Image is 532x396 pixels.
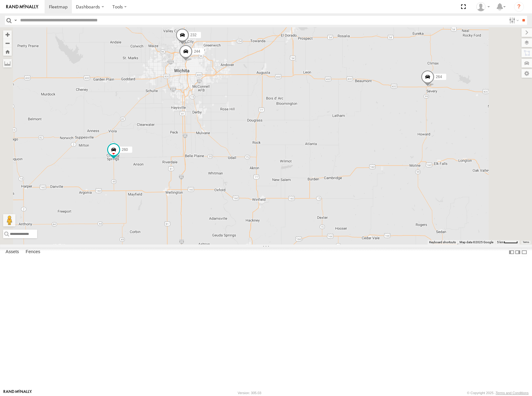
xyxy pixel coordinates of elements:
label: Dock Summary Table to the Right [515,248,521,257]
button: Keyboard shortcuts [429,240,456,244]
div: © Copyright 2025 - [467,391,529,395]
a: Terms and Conditions [496,391,529,395]
button: Map Scale: 5 km per 41 pixels [495,240,520,244]
label: Assets [2,248,22,257]
button: Zoom out [3,39,12,47]
label: Hide Summary Table [521,248,527,257]
button: Drag Pegman onto the map to open Street View [3,214,15,227]
label: Fences [23,248,43,257]
button: Zoom Home [3,47,12,56]
div: Version: 305.03 [238,391,261,395]
button: Zoom in [3,30,12,39]
span: 244 [194,49,200,54]
div: Shane Miller [474,2,492,11]
span: 5 km [497,240,504,244]
span: 232 [190,33,197,37]
label: Measure [3,59,12,68]
a: Visit our Website [3,390,32,396]
span: Map data ©2025 Google [460,240,493,244]
img: rand-logo.svg [6,5,38,9]
label: Search Filter Options [507,16,520,25]
span: 260 [122,147,128,152]
label: Dock Summary Table to the Left [508,248,515,257]
label: Map Settings [521,69,532,78]
label: Search Query [13,16,18,25]
span: 264 [436,75,442,79]
a: Terms [523,241,529,243]
i: ? [514,2,524,12]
